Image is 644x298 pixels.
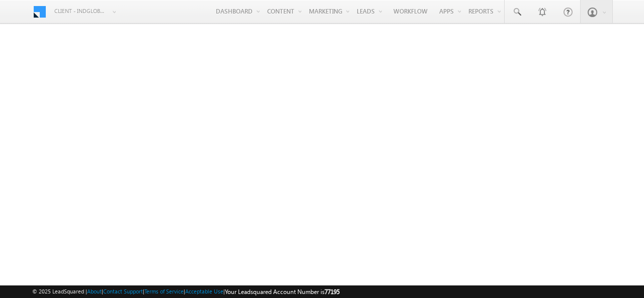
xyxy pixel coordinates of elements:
span: © 2025 LeadSquared | | | | | [32,287,340,296]
a: Terms of Service [144,288,184,294]
a: About [87,288,102,294]
span: 77195 [325,288,340,295]
a: Contact Support [103,288,143,294]
span: Client - indglobal2 (77195) [54,6,107,16]
a: Acceptable Use [185,288,223,294]
span: Your Leadsquared Account Number is [225,288,340,295]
